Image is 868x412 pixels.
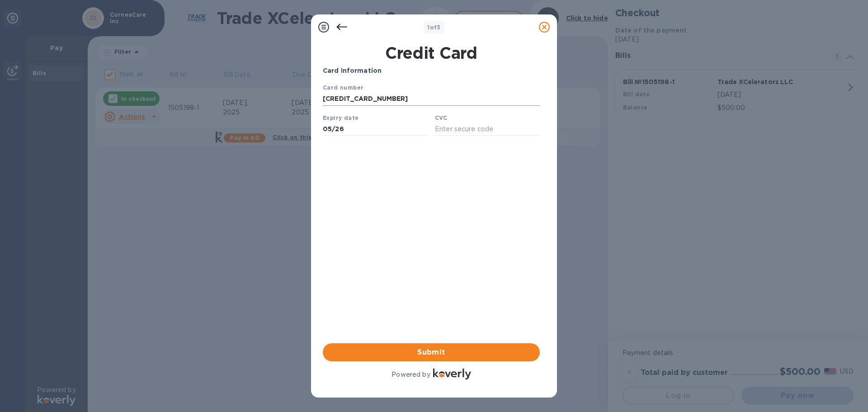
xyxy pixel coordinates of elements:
[427,24,441,31] b: of 3
[427,24,429,31] span: 1
[323,67,382,74] b: Card Information
[323,83,540,138] iframe: Your browser does not support iframes
[319,43,543,62] h1: Credit Card
[433,369,471,379] img: Logo
[330,347,533,358] span: Submit
[323,343,540,361] button: Submit
[392,370,430,379] p: Powered by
